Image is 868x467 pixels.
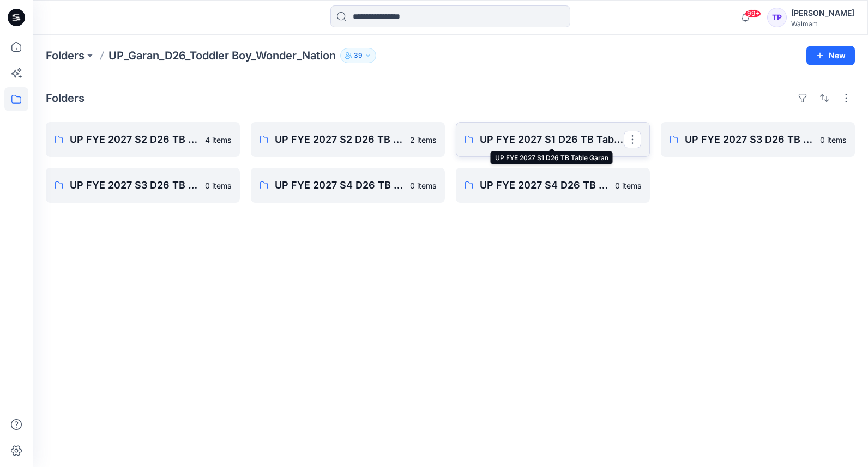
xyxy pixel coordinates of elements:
[480,132,624,147] p: UP FYE 2027 S1 D26 TB Table Garan
[456,122,650,157] a: UP FYE 2027 S1 D26 TB Table Garan
[767,8,787,27] div: TP
[108,48,336,63] p: UP_Garan_D26_Toddler Boy_Wonder_Nation
[791,7,854,20] div: [PERSON_NAME]
[615,180,641,191] p: 0 items
[205,134,231,145] p: 4 items
[70,178,198,193] p: UP FYE 2027 S3 D26 TB Hanging Garan
[46,48,85,63] a: Folders
[46,122,240,157] a: UP FYE 2027 S2 D26 TB Hanging Garan4 items
[340,48,376,63] button: 39
[456,168,650,203] a: UP FYE 2027 S4 D26 TB Table Garan0 items
[46,92,85,105] h4: Folders
[251,168,445,203] a: UP FYE 2027 S4 D26 TB Hanging Garan0 items
[685,132,813,147] p: UP FYE 2027 S3 D26 TB Table Garan
[275,178,403,193] p: UP FYE 2027 S4 D26 TB Hanging Garan
[806,46,855,65] button: New
[410,134,436,145] p: 2 items
[46,168,240,203] a: UP FYE 2027 S3 D26 TB Hanging Garan0 items
[745,9,761,18] span: 99+
[791,20,854,28] div: Walmart
[480,178,608,193] p: UP FYE 2027 S4 D26 TB Table Garan
[70,132,198,147] p: UP FYE 2027 S2 D26 TB Hanging Garan
[251,122,445,157] a: UP FYE 2027 S2 D26 TB Table Garan2 items
[205,180,231,191] p: 0 items
[275,132,403,147] p: UP FYE 2027 S2 D26 TB Table Garan
[354,50,363,62] p: 39
[661,122,855,157] a: UP FYE 2027 S3 D26 TB Table Garan0 items
[820,134,846,145] p: 0 items
[410,180,436,191] p: 0 items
